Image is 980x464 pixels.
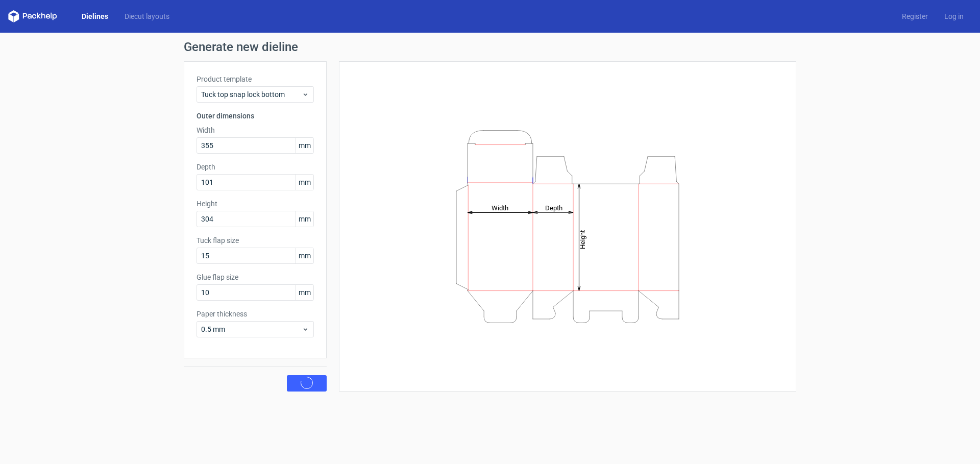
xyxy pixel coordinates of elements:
[197,125,314,135] label: Width
[201,89,302,100] span: Tuck top snap lock bottom
[894,11,936,21] a: Register
[579,230,586,249] tspan: Height
[296,211,313,227] span: mm
[545,204,562,211] tspan: Depth
[197,111,314,121] h3: Outer dimensions
[296,248,313,263] span: mm
[184,41,796,53] h1: Generate new dieline
[492,204,508,211] tspan: Width
[197,74,314,84] label: Product template
[197,235,314,246] label: Tuck flap size
[197,199,314,209] label: Height
[201,324,302,334] span: 0.5 mm
[296,285,313,300] span: mm
[116,11,178,21] a: Diecut layouts
[936,11,972,21] a: Log in
[296,138,313,153] span: mm
[197,309,314,319] label: Paper thickness
[296,175,313,190] span: mm
[197,272,314,282] label: Glue flap size
[197,162,314,172] label: Depth
[73,11,116,21] a: Dielines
